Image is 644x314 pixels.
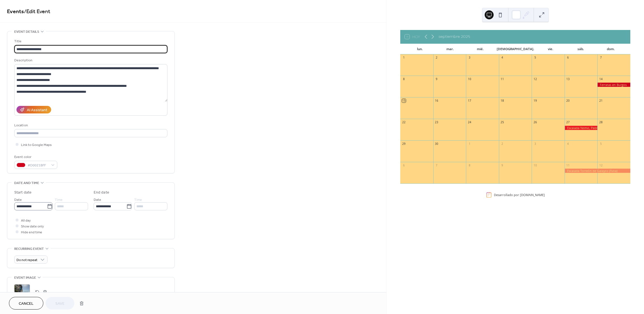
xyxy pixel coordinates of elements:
[533,99,537,103] div: 19
[468,99,472,103] div: 17
[134,197,142,203] span: Time
[468,163,472,167] div: 8
[27,107,47,113] div: AI Assistant
[599,99,603,103] div: 21
[14,57,166,63] div: Description
[435,99,439,103] div: 16
[533,120,537,124] div: 26
[14,284,30,300] div: ;
[596,44,626,54] div: dom.
[14,197,22,203] span: Date
[435,163,439,167] div: 7
[468,142,472,146] div: 1
[599,142,603,146] div: 5
[405,44,435,54] div: lun.
[533,56,537,60] div: 5
[566,120,570,124] div: 27
[566,77,570,81] div: 13
[14,180,39,186] span: Date and time
[536,44,566,54] div: vie.
[533,142,537,146] div: 3
[21,229,42,235] span: Hide end time
[28,162,48,168] span: #D0021BFF
[468,120,472,124] div: 24
[14,246,44,252] span: Recurring event
[468,56,472,60] div: 3
[19,301,34,307] span: Cancel
[520,193,545,197] a: [DOMAIN_NAME]
[566,56,570,60] div: 6
[14,275,36,281] span: Event image
[533,77,537,81] div: 12
[494,193,545,197] div: Desarrollado por
[500,120,504,124] div: 25
[402,142,406,146] div: 29
[533,163,537,167] div: 10
[495,44,536,54] div: [DEMOGRAPHIC_DATA].
[16,106,51,113] button: AI Assistant
[402,163,406,167] div: 6
[14,190,32,196] div: Start date
[565,126,598,130] div: Escalada Yelmo, Pedriza
[24,6,50,17] span: / Edit Event
[566,142,570,146] div: 4
[597,83,630,87] div: Ferratas en Burgos
[402,56,406,60] div: 1
[14,38,166,44] div: Title
[435,120,439,124] div: 23
[565,169,630,173] div: Escalada Torreón de Galayos (Ávila)
[500,142,504,146] div: 2
[94,197,101,203] span: Date
[14,29,39,35] span: Event details
[14,154,56,160] div: Event color
[21,224,44,229] span: Show date only
[14,122,166,128] div: Location
[599,163,603,167] div: 12
[55,197,63,203] span: Time
[565,44,596,54] div: sáb.
[435,44,465,54] div: mar.
[16,257,37,263] span: Do not repeat
[599,120,603,124] div: 28
[9,297,43,310] button: Cancel
[402,120,406,124] div: 22
[599,77,603,81] div: 14
[500,163,504,167] div: 9
[566,99,570,103] div: 20
[500,77,504,81] div: 11
[500,99,504,103] div: 18
[435,142,439,146] div: 30
[94,190,109,196] div: End date
[435,56,439,60] div: 2
[21,142,52,148] span: Link to Google Maps
[500,56,504,60] div: 4
[566,163,570,167] div: 11
[402,99,406,103] div: 15
[7,6,24,17] a: Events
[21,218,31,224] span: All day
[402,77,406,81] div: 8
[599,56,603,60] div: 7
[465,44,495,54] div: mié.
[435,77,439,81] div: 9
[468,77,472,81] div: 10
[439,34,470,40] div: septiembre 2025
